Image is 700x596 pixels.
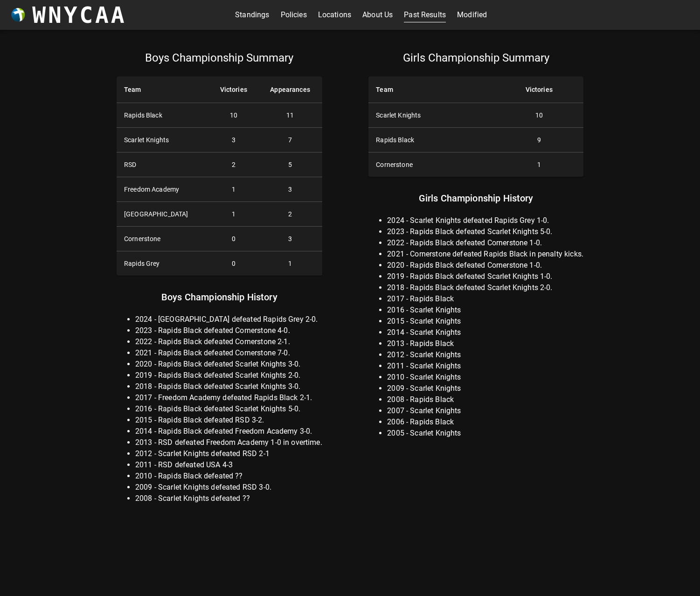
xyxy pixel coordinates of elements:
[368,152,494,177] th: Cornerstone
[135,359,322,370] li: 2020 - Rapids Black defeated Scarlet Knights 3-0.
[387,338,583,349] li: 2013 - Rapids Black
[258,103,322,128] td: 11
[135,381,322,392] li: 2018 - Rapids Black defeated Scarlet Knights 3-0.
[368,76,494,103] th: Team
[209,227,258,251] td: 0
[387,405,583,416] li: 2007 - Scarlet Knights
[135,314,322,325] li: 2024 - [GEOGRAPHIC_DATA] defeated Rapids Grey 2-0.
[117,251,209,276] th: Rapids Grey
[387,282,583,293] li: 2018 - Rapids Black defeated Scarlet Knights 2-0.
[387,372,583,383] li: 2010 - Scarlet Knights
[387,271,583,282] li: 2019 - Rapids Black defeated Scarlet Knights 1-0.
[318,7,351,22] a: Locations
[258,177,322,202] td: 3
[117,76,209,103] th: Team
[135,448,322,459] li: 2012 - Scarlet Knights defeated RSD 2-1
[368,50,583,65] p: Girls Championship Summary
[135,370,322,381] li: 2019 - Rapids Black defeated Scarlet Knights 2-0.
[281,7,307,22] a: Policies
[495,152,583,177] td: 1
[135,493,322,504] li: 2008 - Scarlet Knights defeated ??
[495,128,583,152] td: 9
[258,202,322,227] td: 2
[32,2,126,28] h3: WNYCAA
[387,349,583,360] li: 2012 - Scarlet Knights
[404,7,446,22] a: Past Results
[135,437,322,448] li: 2013 - RSD defeated Freedom Academy 1-0 in overtime.
[209,152,258,177] td: 2
[117,103,209,128] th: Rapids Black
[135,482,322,493] li: 2009 - Scarlet Knights defeated RSD 3-0.
[258,76,322,103] th: Appearances
[387,226,583,237] li: 2023 - Rapids Black defeated Scarlet Knights 5-0.
[457,7,487,22] a: Modified
[368,128,494,152] th: Rapids Black
[117,177,209,202] th: Freedom Academy
[209,202,258,227] td: 1
[209,177,258,202] td: 1
[209,103,258,128] td: 10
[117,128,209,152] th: Scarlet Knights
[135,426,322,437] li: 2014 - Rapids Black defeated Freedom Academy 3-0.
[387,416,583,428] li: 2006 - Rapids Black
[387,293,583,305] li: 2017 - Rapids Black
[387,394,583,405] li: 2008 - Rapids Black
[135,336,322,347] li: 2022 - Rapids Black defeated Cornerstone 2-1.
[209,128,258,152] td: 3
[387,249,583,260] li: 2021 - Cornerstone defeated Rapids Black in penalty kicks.
[117,152,209,177] th: RSD
[387,327,583,338] li: 2014 - Scarlet Knights
[135,471,322,482] li: 2010 - Rapids Black defeated ??
[495,76,583,103] th: Victories
[135,459,322,471] li: 2011 - RSD defeated USA 4-3
[387,428,583,439] li: 2005 - Scarlet Knights
[258,251,322,276] td: 1
[135,347,322,359] li: 2021 - Rapids Black defeated Cornerstone 7-0.
[135,403,322,415] li: 2016 - Rapids Black defeated Scarlet Knights 5-0.
[368,103,494,128] th: Scarlet Knights
[368,191,583,206] p: Girls Championship History
[258,152,322,177] td: 5
[11,8,25,22] img: wnycaaBall.png
[387,260,583,271] li: 2020 - Rapids Black defeated Cornerstone 1-0.
[387,237,583,249] li: 2022 - Rapids Black defeated Cornerstone 1-0.
[387,305,583,316] li: 2016 - Scarlet Knights
[117,227,209,251] th: Cornerstone
[209,76,258,103] th: Victories
[135,325,322,336] li: 2023 - Rapids Black defeated Cornerstone 4-0.
[209,251,258,276] td: 0
[387,316,583,327] li: 2015 - Scarlet Knights
[117,50,322,65] p: Boys Championship Summary
[258,227,322,251] td: 3
[387,360,583,372] li: 2011 - Scarlet Knights
[235,7,269,22] a: Standings
[258,128,322,152] td: 7
[387,215,583,226] li: 2024 - Scarlet Knights defeated Rapids Grey 1-0.
[135,392,322,403] li: 2017 - Freedom Academy defeated Rapids Black 2-1.
[117,290,322,305] p: Boys Championship History
[362,7,393,22] a: About Us
[387,383,583,394] li: 2009 - Scarlet Knights
[117,202,209,227] th: [GEOGRAPHIC_DATA]
[135,415,322,426] li: 2015 - Rapids Black defeated RSD 3-2.
[495,103,583,128] td: 10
